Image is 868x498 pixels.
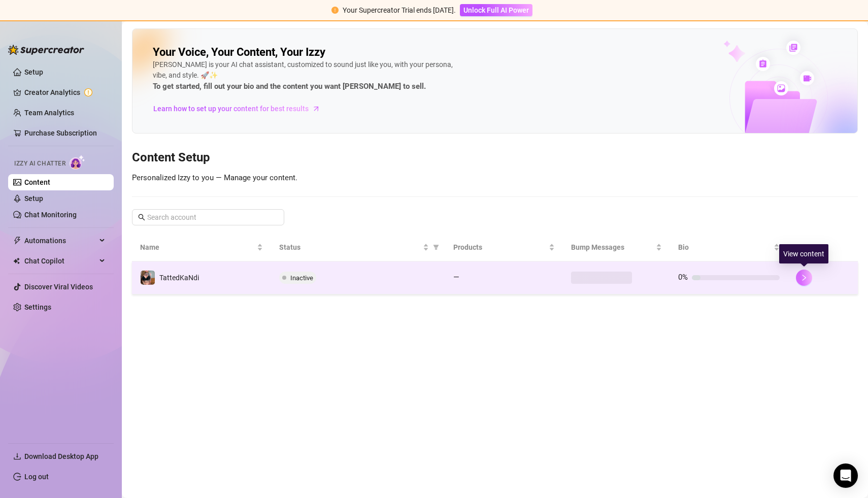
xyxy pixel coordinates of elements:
[153,82,426,91] strong: To get started, fill out your bio and the content you want [PERSON_NAME] to sell.
[445,234,563,261] th: Products
[24,473,49,481] a: Log out
[700,29,857,133] img: ai-chatter-content-library-cLFOSyPT.png
[800,274,808,281] span: right
[14,159,65,169] span: Izzy AI Chatter
[24,253,96,269] span: Chat Copilot
[24,452,98,460] span: Download Desktop App
[678,273,688,282] span: 0%
[147,212,270,223] input: Search account
[24,178,50,186] a: Content
[132,173,297,182] span: Personalized Izzy to you — Manage your content.
[153,101,328,117] a: Learn how to set up your content for best results
[153,103,309,114] span: Learn how to set up your content for best results
[8,45,84,55] img: logo-BBDzfeDw.svg
[460,4,532,16] button: Unlock Full AI Power
[833,463,858,488] div: Open Intercom Messenger
[563,234,670,261] th: Bump Messages
[271,234,445,261] th: Status
[132,234,271,261] th: Name
[670,234,788,261] th: Bio
[290,274,313,282] span: Inactive
[24,233,96,249] span: Automations
[138,214,145,221] span: search
[24,211,77,219] a: Chat Monitoring
[153,45,325,59] h2: Your Voice, Your Content, Your Izzy
[140,242,255,253] span: Name
[13,452,21,460] span: download
[453,273,459,282] span: —
[24,84,106,101] a: Creator Analytics exclamation-circle
[279,242,421,253] span: Status
[132,150,858,166] h3: Content Setup
[343,6,456,14] span: Your Supercreator Trial ends [DATE].
[433,244,439,250] span: filter
[571,242,654,253] span: Bump Messages
[311,104,321,114] span: arrow-right
[796,270,812,286] button: right
[13,237,21,245] span: thunderbolt
[70,155,85,170] img: AI Chatter
[141,271,155,285] img: TattedKaNdi
[13,257,20,264] img: Chat Copilot
[463,6,529,14] span: Unlock Full AI Power
[24,303,51,311] a: Settings
[153,59,457,93] div: [PERSON_NAME] is your AI chat assistant, customized to sound just like you, with your persona, vi...
[24,109,74,117] a: Team Analytics
[24,194,43,203] a: Setup
[24,68,43,76] a: Setup
[453,242,547,253] span: Products
[460,6,532,14] a: Unlock Full AI Power
[779,244,828,263] div: View content
[331,7,339,14] span: exclamation-circle
[24,125,106,141] a: Purchase Subscription
[159,274,199,282] span: TattedKaNdi
[24,283,93,291] a: Discover Viral Videos
[431,240,441,255] span: filter
[678,242,772,253] span: Bio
